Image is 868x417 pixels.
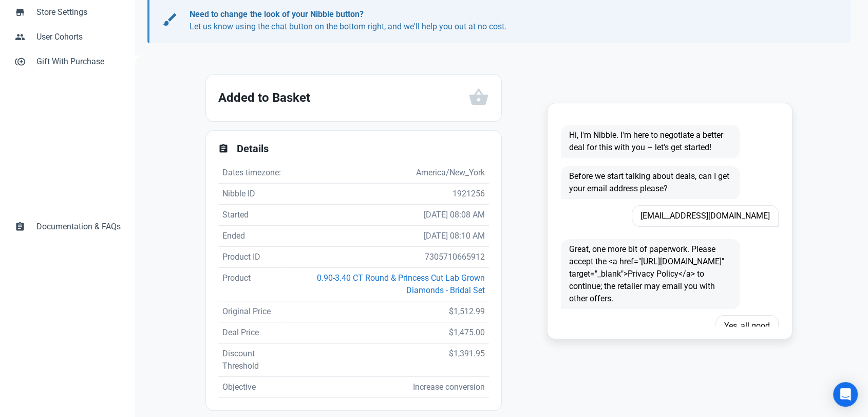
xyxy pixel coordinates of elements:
[36,221,121,233] span: Documentation & FAQs
[218,377,287,398] td: Objective
[8,25,127,49] a: peopleUser Cohorts
[237,143,489,155] h2: Details
[561,166,740,199] span: Before we start talking about deals, can I get your email address please?
[715,315,779,337] span: Yes, all good
[218,343,287,377] td: Discount Threshold
[218,162,287,184] td: Dates timezone:
[36,6,121,19] span: Store Settings
[468,87,489,107] span: shopping_basket
[8,49,127,74] a: control_point_duplicateGift With Purchase
[218,226,287,247] td: Ended
[8,214,127,239] a: assignmentDocumentation & FAQs
[287,301,489,322] td: $1,512.99
[833,382,858,407] div: Open Intercom Messenger
[287,247,489,268] td: 7305710665912
[190,8,826,33] p: Let us know using the chat button on the bottom right, and we'll help you out at no cost.
[287,205,489,226] td: [DATE] 08:08 AM
[218,87,468,108] h2: Added to Basket
[287,226,489,247] td: [DATE] 08:10 AM
[449,349,485,358] span: $1,391.95
[449,328,485,337] span: $1,475.00
[36,31,121,43] span: User Cohorts
[218,301,287,322] td: Original Price
[15,6,25,16] span: store
[162,11,178,28] span: brush
[287,377,489,398] td: Increase conversion
[15,221,25,231] span: assignment
[15,56,25,66] span: control_point_duplicate
[632,205,779,227] span: [EMAIL_ADDRESS][DOMAIN_NAME]
[317,273,485,295] a: 0.90-3.40 CT Round & Princess Cut Lab Grown Diamonds - Bridal Set
[190,9,363,19] b: Need to change the look of your Nibble button?
[15,31,25,41] span: people
[287,162,489,184] td: America/New_York
[561,239,740,309] span: Great, one more bit of paperwork. Please accept the <a href="[URL][DOMAIN_NAME]" target="_blank">...
[287,184,489,205] td: 1921256
[218,184,287,205] td: Nibble ID
[218,143,229,154] span: assignment
[218,268,287,301] td: Product
[218,247,287,268] td: Product ID
[218,322,287,343] td: Deal Price
[36,56,121,68] span: Gift With Purchase
[561,125,740,158] span: Hi, I'm Nibble. I'm here to negotiate a better deal for this with you – let's get started!
[218,205,287,226] td: Started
